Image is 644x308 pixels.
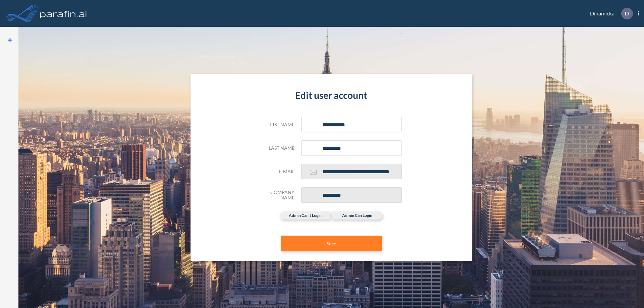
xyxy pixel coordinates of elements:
[39,7,88,20] img: logo
[625,10,629,16] p: D
[580,8,639,19] div: Dinamicka
[261,122,294,128] h5: First name
[332,211,382,220] label: admin can login
[261,90,402,101] h4: Edit user account
[281,236,382,251] button: Save
[261,169,294,175] h5: E-mail
[261,190,294,201] h5: Company Name
[261,145,294,151] h5: Last name
[280,211,330,220] label: admin can't login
